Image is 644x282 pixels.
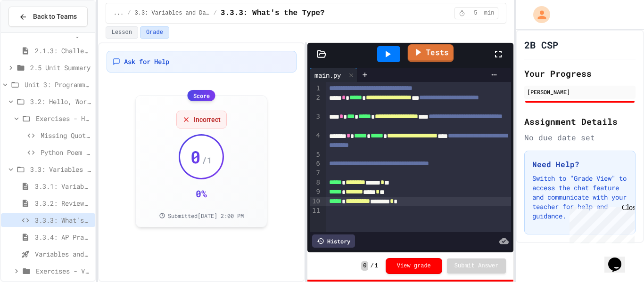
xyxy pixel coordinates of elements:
[36,113,91,123] span: Exercises - Hello, World!
[370,262,373,270] span: /
[190,147,201,166] span: 0
[532,174,627,221] p: Switch to "Grade View" to access the chat feature and communicate with your teacher for help and ...
[310,178,322,187] div: 8
[33,12,77,22] span: Back to Teams
[35,181,91,191] span: 3.3.1: Variables and Data Types
[202,153,212,167] span: / 1
[196,187,207,200] div: 0 %
[454,262,499,270] span: Submit Answer
[566,203,635,243] iframe: chat widget
[527,88,633,96] div: [PERSON_NAME]
[41,147,91,157] span: Python Poem Fix
[532,159,627,170] h3: Need Help?
[114,9,124,17] span: ...
[30,97,91,106] span: 3.2: Hello, World!
[310,131,322,150] div: 4
[386,258,442,274] button: View grade
[524,38,558,51] h1: 2B CSP
[408,44,454,62] a: Tests
[30,164,91,174] span: 3.3: Variables and Data Types
[310,112,322,131] div: 3
[35,249,91,259] span: Variables and Data types - quiz
[35,46,91,56] span: 2.1.3: Challenge Problem - The Bridge
[35,232,91,242] span: 3.3.4: AP Practice - Variables
[221,8,325,19] span: 3.3.3: What's the Type?
[523,4,553,25] div: My Account
[310,93,322,112] div: 2
[484,9,495,17] span: min
[310,197,322,206] div: 10
[140,26,169,39] button: Grade
[41,130,91,140] span: Missing Quotes
[106,26,138,39] button: Lesson
[35,215,91,225] span: 3.3.3: What's the Type?
[310,206,322,216] div: 11
[524,115,636,128] h2: Assignment Details
[194,115,221,124] span: Incorrect
[168,212,244,219] span: Submitted [DATE] 2:00 PM
[524,67,636,80] h2: Your Progress
[468,9,483,17] span: 5
[310,70,346,80] div: main.py
[310,159,322,169] div: 6
[310,68,357,82] div: main.py
[8,7,88,27] button: Back to Teams
[310,84,322,93] div: 1
[312,234,355,248] div: History
[310,187,322,197] div: 9
[447,258,506,274] button: Submit Answer
[214,9,217,17] span: /
[25,80,91,89] span: Unit 3: Programming with Python
[135,9,210,17] span: 3.3: Variables and Data Types
[604,244,635,273] iframe: chat widget
[188,90,215,101] div: Score
[361,261,368,271] span: 0
[36,266,91,276] span: Exercises - Variables and Data Types
[4,4,65,60] div: Chat with us now!Close
[524,132,636,143] div: No due date set
[310,169,322,178] div: 7
[375,262,378,270] span: 1
[127,9,131,17] span: /
[124,57,169,66] span: Ask for Help
[35,198,91,208] span: 3.3.2: Review - Variables and Data Types
[30,63,91,73] span: 2.5 Unit Summary
[310,150,322,160] div: 5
